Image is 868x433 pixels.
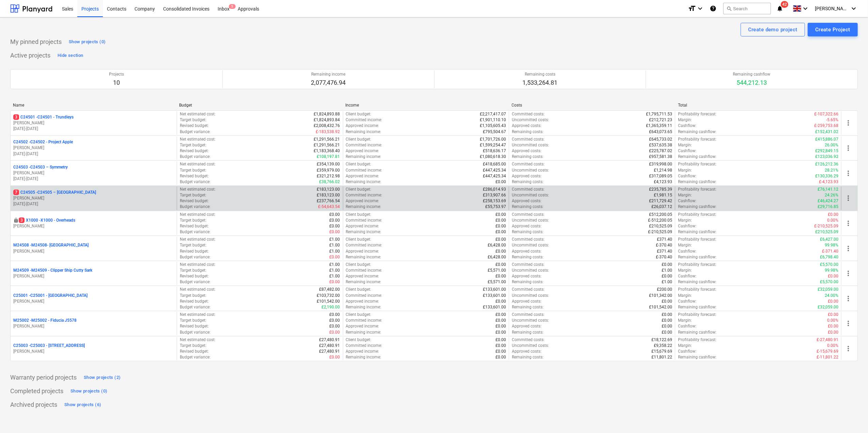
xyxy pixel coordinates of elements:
div: 3C24501 -C24501 - Trundleys[PERSON_NAME][DATE]-[DATE] [13,114,174,132]
p: [PERSON_NAME] [13,145,174,151]
div: This project is confidential [13,218,19,223]
p: [DATE] - [DATE] [13,151,174,157]
p: 10 [109,79,124,87]
button: Hide section [56,50,85,61]
p: Margin : [678,142,692,148]
p: Uncommitted costs : [512,167,549,173]
iframe: Chat Widget [834,400,868,433]
p: £957,581.38 [649,154,672,160]
p: Net estimated cost : [180,187,216,192]
p: Profitability forecast : [678,262,716,268]
p: £0.00 [828,212,838,218]
p: Cashflow : [678,198,696,204]
span: more_vert [844,344,852,353]
div: M25002 -M25002 - Fiducia J5578[PERSON_NAME] [13,318,174,329]
p: £1.00 [330,242,340,248]
p: Cashflow : [678,148,696,154]
p: Approved costs : [512,123,541,129]
p: £38,766.02 [319,179,340,185]
p: C24505 - C24505 – [GEOGRAPHIC_DATA] [13,190,96,195]
p: £317,089.05 [649,173,672,179]
p: Target budget : [180,218,206,223]
p: £1.00 [330,237,340,242]
p: Uncommitted costs : [512,142,549,148]
p: Profitability forecast : [678,187,716,192]
p: Committed income : [346,218,382,223]
p: Approved costs : [512,173,541,179]
p: £0.00 [495,262,506,268]
p: Remaining income : [346,229,381,235]
p: Remaining costs : [512,179,543,185]
p: Uncommitted costs : [512,242,549,248]
p: Net estimated cost : [180,161,216,167]
p: £643,073.65 [649,129,672,135]
p: £183,123.00 [317,192,340,198]
p: £1,701,726.00 [480,137,506,142]
p: C24501 - C24501 - Trundleys [13,114,74,120]
p: £123,036.92 [815,154,838,160]
p: Net estimated cost : [180,262,216,268]
p: Net estimated cost : [180,137,216,142]
p: Committed costs : [512,161,545,167]
p: Committed income : [346,167,382,173]
p: £130,336.29 [815,173,838,179]
p: £537,635.38 [649,142,672,148]
p: £354,139.00 [317,161,340,167]
p: My pinned projects [10,38,62,46]
p: £321,212.98 [317,173,340,179]
p: Budget variance : [180,254,210,260]
p: £0.00 [495,212,506,218]
div: M24509 -M24509 - Clipper Ship Cutty Sark[PERSON_NAME] [13,268,174,279]
p: £292,849.15 [815,148,838,154]
p: £235,785.39 [649,187,672,192]
p: £1,183,368.40 [314,148,340,154]
p: [PERSON_NAME] [13,170,174,176]
p: Committed costs : [512,137,545,142]
p: Net estimated cost : [180,237,216,242]
p: Budget variance : [180,204,210,210]
p: £418,685.00 [483,161,506,167]
p: Uncommitted costs : [512,117,549,123]
p: £0.00 [662,262,672,268]
p: £6,428.00 [488,242,506,248]
p: £6,427.00 [820,237,838,242]
p: Budget variance : [180,229,210,235]
p: Committed income : [346,268,382,273]
p: Committed income : [346,192,382,198]
p: Committed costs : [512,212,545,218]
p: Client budget : [346,187,372,192]
p: £0.00 [495,223,506,229]
p: £512,200.05 [649,212,672,218]
p: £371.40 [657,248,672,254]
p: £29,716.85 [818,204,838,210]
p: £645,733.02 [649,137,672,142]
div: Show projects (0) [70,387,107,395]
div: Income [345,103,506,108]
p: £286,014.93 [483,187,506,192]
span: more_vert [844,144,852,152]
p: £447,425.34 [483,167,506,173]
p: £6,428.00 [488,254,506,260]
p: Active projects [10,51,50,60]
p: £-107,322.66 [814,111,838,117]
p: Revised budget : [180,123,209,129]
p: £313,907.66 [483,192,506,198]
p: Margin : [678,192,692,198]
p: £0.00 [330,229,340,235]
div: Show projects (2) [84,374,121,382]
p: M24508 - M24508- [GEOGRAPHIC_DATA] [13,242,89,248]
p: Remaining income : [346,254,381,260]
p: £1,365,359.11 [646,123,672,129]
span: 42 [781,1,788,8]
p: C24503 - C24503 – Symmetry [13,164,68,170]
div: C24502 -C24502 - Project Apple[PERSON_NAME][DATE]-[DATE] [13,139,174,157]
p: C24502 - C24502 - Project Apple [13,139,73,145]
span: search [726,6,732,11]
span: 3 [19,218,25,223]
p: Profitability forecast : [678,111,716,117]
p: Remaining costs : [512,154,543,160]
p: Remaining cashflow : [678,129,716,135]
p: Remaining income : [346,179,381,185]
p: £2,217,417.07 [480,111,506,117]
p: £5,570.00 [820,262,838,268]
